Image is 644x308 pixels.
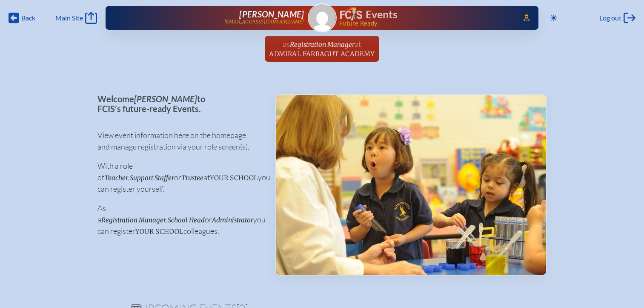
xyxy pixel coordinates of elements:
div: FCIS Events — Future ready [340,7,511,26]
span: Teacher [104,174,128,182]
span: [PERSON_NAME] [134,94,197,104]
span: Admiral Farragut Academy [269,50,375,58]
span: your school [210,174,258,182]
p: As a , or you can register colleagues. [97,202,261,237]
span: Registration Manager [290,40,355,49]
a: Main Site [55,12,97,24]
span: Main Site [55,14,83,22]
span: Registration Manager [101,216,166,224]
span: Back [21,14,35,22]
a: asRegistration ManageratAdmiral Farragut Academy [266,36,378,62]
img: Gravatar [309,4,336,32]
p: With a role of , or at you can register yourself. [97,160,261,195]
span: as [283,39,290,49]
img: Events [276,95,546,275]
span: Trustee [181,174,203,182]
span: School Head [168,216,205,224]
span: Log out [599,14,621,22]
span: Support Staffer [130,174,174,182]
p: [EMAIL_ADDRESS][DOMAIN_NAME] [224,19,304,25]
a: Gravatar [308,3,337,32]
span: Administrator [212,216,253,224]
p: View event information here on the homepage and manage registration via your role screen(s). [97,130,261,153]
span: at [355,39,361,49]
p: Welcome to FCIS’s future-ready Events. [97,94,261,113]
span: [PERSON_NAME] [239,9,304,19]
a: [PERSON_NAME][EMAIL_ADDRESS][DOMAIN_NAME] [133,9,304,26]
span: your school [135,227,183,236]
span: Future Ready [339,20,511,26]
